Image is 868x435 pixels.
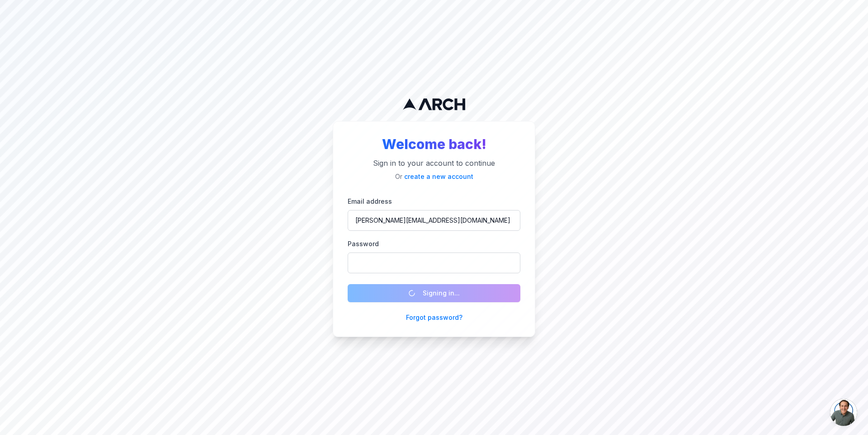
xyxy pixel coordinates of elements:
button: Forgot password? [406,313,462,322]
p: Or [348,172,520,181]
input: you@example.com [348,210,520,231]
h2: Welcome back! [348,136,520,152]
label: Password [348,240,379,248]
a: create a new account [404,173,473,180]
p: Sign in to your account to continue [348,158,520,168]
a: Open chat [830,399,857,426]
label: Email address [348,197,392,205]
